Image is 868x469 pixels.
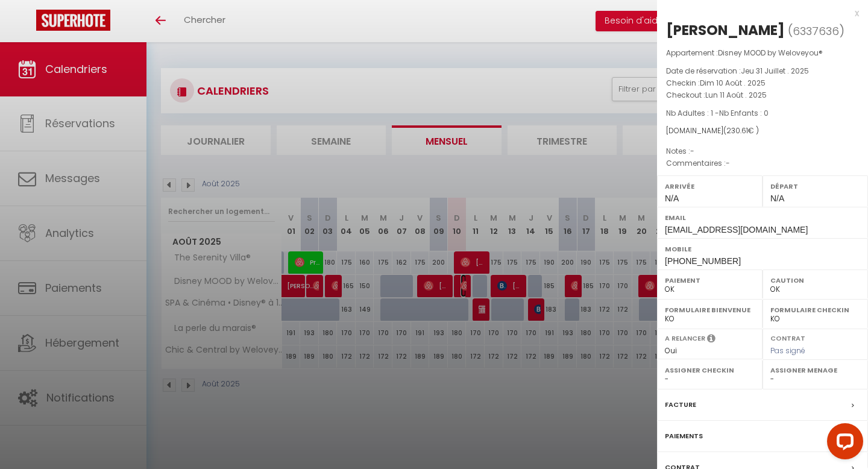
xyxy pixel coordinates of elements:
label: Facture [665,398,696,411]
label: Arrivée [665,180,755,192]
span: N/A [770,194,784,203]
label: Paiement [665,274,755,286]
span: Disney MOOD by Weloveyou® [718,48,823,58]
label: Départ [770,180,860,192]
span: 230.61 [726,125,748,136]
span: ( ) [788,22,844,39]
label: Formulaire Checkin [770,304,860,316]
span: - [726,158,730,168]
label: Email [665,212,860,224]
span: Nb Enfants : 0 [719,108,769,118]
label: Formulaire Bienvenue [665,304,755,316]
p: Date de réservation : [666,65,859,77]
div: [DOMAIN_NAME] [666,125,859,137]
div: x [657,6,859,20]
span: [PHONE_NUMBER] [665,256,741,266]
label: A relancer [665,333,705,344]
p: Commentaires : [666,157,859,169]
p: Checkin : [666,77,859,89]
p: Checkout : [666,89,859,101]
p: Notes : [666,145,859,157]
label: Paiements [665,430,703,442]
span: Dim 10 Août . 2025 [700,78,766,88]
span: 6337636 [793,24,839,39]
i: Sélectionner OUI si vous souhaiter envoyer les séquences de messages post-checkout [707,333,715,347]
span: ( € ) [723,125,759,136]
span: - [690,146,694,156]
label: Contrat [770,333,805,341]
span: Jeu 31 Juillet . 2025 [741,66,809,76]
label: Assigner Menage [770,364,860,376]
iframe: LiveChat chat widget [817,418,868,469]
span: Pas signé [770,345,805,356]
label: Assigner Checkin [665,364,755,376]
label: Mobile [665,243,860,255]
span: Lun 11 Août . 2025 [705,90,767,100]
span: [EMAIL_ADDRESS][DOMAIN_NAME] [665,225,808,234]
span: Nb Adultes : 1 - [666,108,769,118]
label: Caution [770,274,860,286]
div: [PERSON_NAME] [666,20,785,40]
p: Appartement : [666,47,859,59]
span: N/A [665,194,679,203]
